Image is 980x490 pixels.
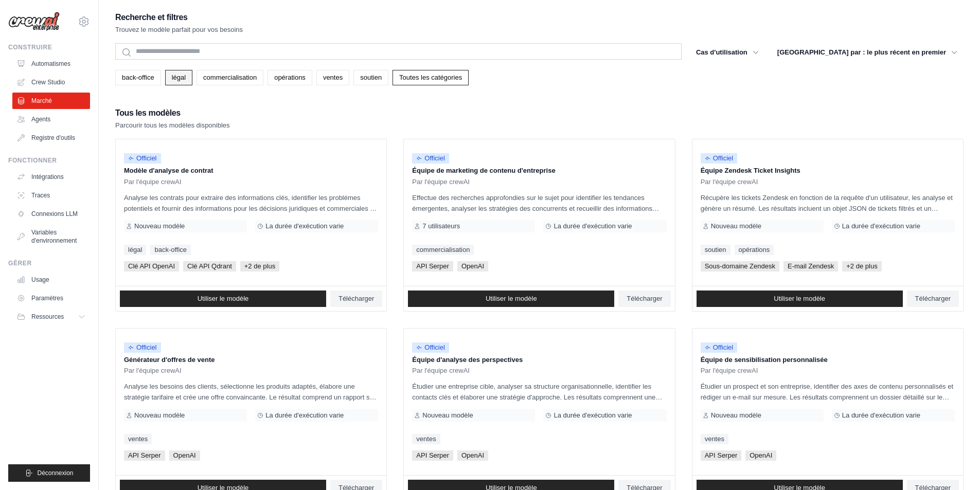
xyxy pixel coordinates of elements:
[705,435,724,443] font: ventes
[31,79,65,86] font: Crew Studio
[618,291,670,307] a: Télécharger
[701,367,758,374] font: Par l'équipe crewAI
[907,291,959,307] a: Télécharger
[8,260,32,267] font: Gérer
[274,74,306,81] font: opérations
[416,262,449,270] font: API Serper
[554,411,632,419] font: La durée d'exécution varie
[198,295,249,302] font: Utiliser le modèle
[771,43,964,62] button: [GEOGRAPHIC_DATA] par : le plus récent en premier
[846,262,877,270] font: +2 de plus
[412,434,440,444] a: ventes
[31,229,77,244] font: Variables d'environnement
[842,411,920,419] font: La durée d'exécution varie
[124,245,146,255] a: légal
[115,121,230,129] font: Parcourir tous les modèles disponibles
[12,271,90,288] a: Usage
[31,313,64,320] font: Ressources
[330,291,382,307] a: Télécharger
[316,70,349,85] a: ventes
[701,194,953,234] font: Récupère les tickets Zendesk en fonction de la requête d'un utilisateur, les analyse et génère un...
[124,356,215,364] font: Générateur d'offres de vente
[338,295,374,302] font: Télécharger
[915,295,951,302] font: Télécharger
[124,367,182,374] font: Par l'équipe crewAI
[424,343,445,351] font: Officiel
[124,383,376,423] font: Analyse les besoins des clients, sélectionne les produits adaptés, élabore une stratégie tarifair...
[690,43,765,62] button: Cas d'utilisation
[713,154,734,162] font: Officiel
[739,246,770,253] font: opérations
[399,74,462,81] font: Toutes les catégories
[134,411,185,419] font: Nouveau modèle
[31,276,49,283] font: Usage
[187,262,232,270] font: Clé API Qdrant
[31,295,63,302] font: Paramètres
[750,451,772,459] font: OpenAI
[12,290,90,306] a: Paramètres
[115,70,161,85] a: back-office
[461,262,484,270] font: OpenAI
[8,157,57,164] font: Fonctionner
[424,154,445,162] font: Officiel
[486,295,537,302] font: Utiliser le modèle
[711,411,761,419] font: Nouveau modèle
[150,245,191,255] a: back-office
[12,169,90,185] a: Intégrations
[134,222,185,230] font: Nouveau modèle
[393,70,469,85] a: Toutes les catégories
[37,469,73,477] font: Déconnexion
[711,222,761,230] font: Nouveau modèle
[124,167,213,174] font: Modèle d'analyse de contrat
[416,435,436,443] font: ventes
[12,206,90,222] a: Connexions LLM
[777,48,946,56] font: [GEOGRAPHIC_DATA] par : le plus récent en premier
[115,108,181,117] font: Tous les modèles
[128,262,175,270] font: Clé API OpenAI
[12,187,90,204] a: Traces
[265,411,344,419] font: La durée d'exécution varie
[412,194,664,278] font: Effectue des recherches approfondies sur le sujet pour identifier les tendances émergentes, analy...
[323,74,343,81] font: ventes
[12,93,90,109] a: Marché
[701,356,828,364] font: Équipe de sensibilisation personnalisée
[203,74,257,81] font: commercialisation
[12,224,90,249] a: Variables d'environnement
[412,167,555,174] font: Équipe de marketing de contenu d'entreprise
[842,222,920,230] font: La durée d'exécution varie
[412,367,470,374] font: Par l'équipe crewAI
[422,222,460,230] font: 7 utilisateurs
[128,246,142,253] font: légal
[412,383,662,434] font: Étudier une entreprise cible, analyser sa structure organisationnelle, identifier les contacts cl...
[165,70,192,85] a: légal
[120,291,326,307] a: Utiliser le modèle
[31,116,50,123] font: Agents
[124,194,377,223] font: Analyse les contrats pour extraire des informations clés, identifier les problèmes potentiels et ...
[31,192,50,199] font: Traces
[8,44,52,51] font: Construire
[12,130,90,146] a: Registre d'outils
[412,356,523,364] font: Équipe d'analyse des perspectives
[554,222,632,230] font: La durée d'exécution varie
[788,262,834,270] font: E-mail Zendesk
[360,74,382,81] font: soutien
[705,262,775,270] font: Sous-domaine Zendesk
[31,97,52,104] font: Marché
[244,262,275,270] font: +2 de plus
[12,111,90,128] a: Agents
[124,178,182,186] font: Par l'équipe crewAI
[173,451,196,459] font: OpenAI
[115,26,243,33] font: Trouvez le modèle parfait pour vos besoins
[172,74,186,81] font: légal
[774,295,825,302] font: Utiliser le modèle
[697,291,903,307] a: Utiliser le modèle
[353,70,388,85] a: soutien
[265,222,344,230] font: La durée d'exécution varie
[696,48,747,56] font: Cas d'utilisation
[124,434,152,444] a: ventes
[31,60,70,67] font: Automatismes
[701,167,800,174] font: Équipe Zendesk Ticket Insights
[8,12,60,31] img: Logo
[268,70,312,85] a: opérations
[701,434,728,444] a: ventes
